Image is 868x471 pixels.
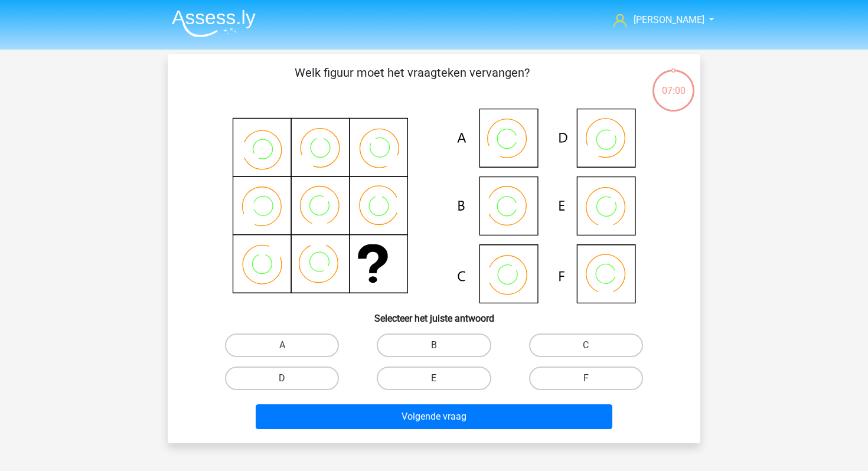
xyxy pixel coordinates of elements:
[377,333,491,357] label: B
[634,14,704,25] span: [PERSON_NAME]
[377,367,491,390] label: E
[187,303,681,324] h6: Selecteer het juiste antwoord
[651,68,696,98] div: 07:00
[225,333,339,357] label: A
[529,367,643,390] label: F
[256,404,613,429] button: Volgende vraag
[225,367,339,390] label: D
[187,64,637,99] p: Welk figuur moet het vraagteken vervangen?
[172,9,256,37] img: Assessly
[609,13,706,27] a: [PERSON_NAME]
[529,333,643,357] label: C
